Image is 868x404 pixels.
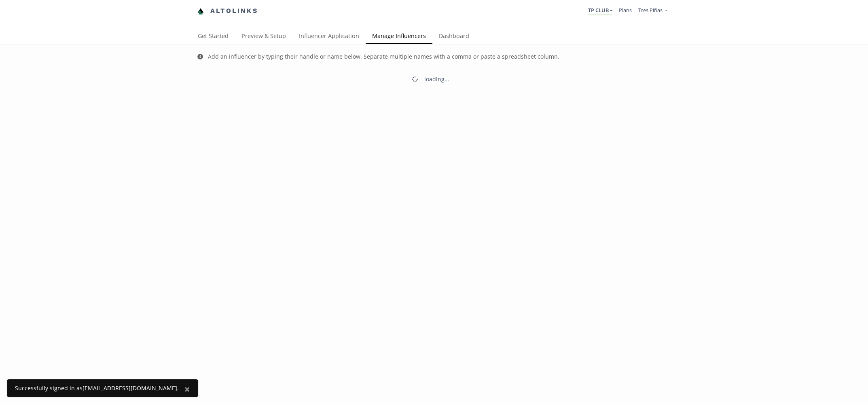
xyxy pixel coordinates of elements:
[176,379,198,399] button: Close
[191,29,235,45] a: Get Started
[197,4,258,18] a: Altolinks
[638,6,663,14] span: Tres Piñas
[588,6,612,15] a: TP CLUB
[197,8,204,15] img: favicon-32x32.png
[424,75,449,83] div: loading...
[619,6,632,14] a: Plans
[208,53,559,61] div: Add an influencer by typing their handle or name below. Separate multiple names with a comma or p...
[184,382,190,396] span: ×
[638,6,667,16] a: Tres Piñas
[366,29,432,45] a: Manage Influencers
[292,29,366,45] a: Influencer Application
[235,29,292,45] a: Preview & Setup
[432,29,476,45] a: Dashboard
[15,384,179,392] div: Successfully signed in as [EMAIL_ADDRESS][DOMAIN_NAME] .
